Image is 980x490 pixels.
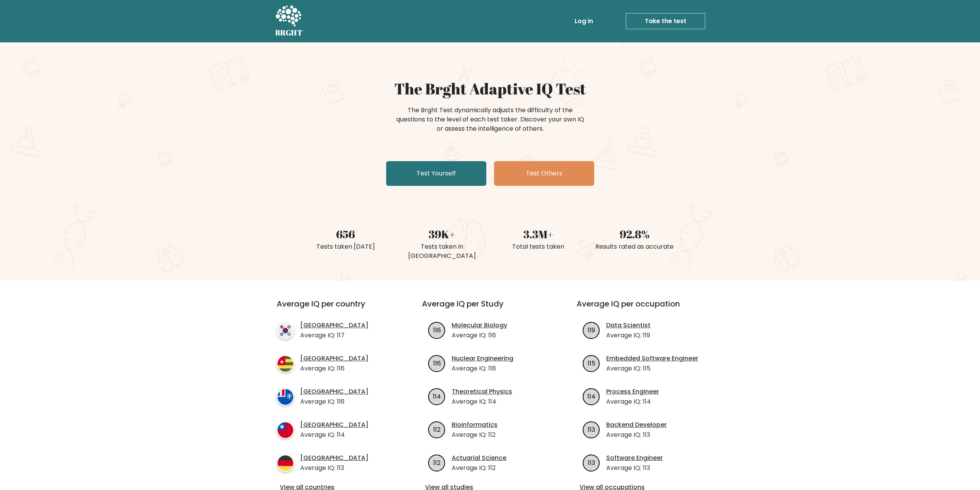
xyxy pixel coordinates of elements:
[386,161,486,186] a: Test Yourself
[572,13,596,29] a: Log in
[277,355,294,372] img: country
[300,430,368,439] p: Average IQ: 114
[275,28,303,37] h5: BRGHT
[452,387,512,396] a: Theoretical Physics
[587,392,595,401] text: 114
[452,397,512,406] p: Average IQ: 114
[277,388,294,406] img: country
[606,364,698,373] p: Average IQ: 115
[277,421,294,439] img: country
[495,242,582,251] div: Total tests taken
[277,299,394,318] h3: Average IQ per country
[452,354,513,363] a: Nuclear Engineering
[300,463,368,473] p: Average IQ: 113
[277,455,294,472] img: country
[626,13,705,29] a: Take the test
[422,299,558,318] h3: Average IQ per Study
[452,453,506,463] a: Actuarial Science
[588,458,595,467] text: 113
[398,226,486,242] div: 39K+
[577,299,713,318] h3: Average IQ per occupation
[591,242,678,251] div: Results rated as accurate
[588,325,595,334] text: 119
[302,226,389,242] div: 656
[494,161,594,186] a: Test Others
[433,325,441,334] text: 116
[433,425,440,434] text: 112
[275,3,303,39] a: BRGHT
[300,387,368,396] a: [GEOGRAPHIC_DATA]
[606,397,659,406] p: Average IQ: 114
[300,331,368,340] p: Average IQ: 117
[452,364,513,373] p: Average IQ: 116
[588,425,595,434] text: 113
[433,359,441,367] text: 116
[300,364,368,373] p: Average IQ: 116
[452,321,507,330] a: Molecular Biology
[606,321,651,330] a: Data Scientist
[300,321,368,330] a: [GEOGRAPHIC_DATA]
[452,331,507,340] p: Average IQ: 116
[495,226,582,242] div: 3.3M+
[452,463,506,473] p: Average IQ: 112
[452,420,498,429] a: Bioinformatics
[606,463,663,473] p: Average IQ: 113
[606,387,659,396] a: Process Engineer
[302,242,389,251] div: Tests taken [DATE]
[300,354,368,363] a: [GEOGRAPHIC_DATA]
[300,420,368,429] a: [GEOGRAPHIC_DATA]
[433,458,440,467] text: 112
[606,331,651,340] p: Average IQ: 119
[606,420,667,429] a: Backend Developer
[452,430,498,439] p: Average IQ: 112
[606,354,698,363] a: Embedded Software Engineer
[591,226,678,242] div: 92.8%
[277,322,294,339] img: country
[433,392,441,401] text: 114
[398,242,486,261] div: Tests taken in [GEOGRAPHIC_DATA]
[394,106,587,133] div: The Brght Test dynamically adjusts the difficulty of the questions to the level of each test take...
[300,453,368,463] a: [GEOGRAPHIC_DATA]
[300,397,368,406] p: Average IQ: 116
[302,79,678,98] h1: The Brght Adaptive IQ Test
[588,359,595,367] text: 115
[606,453,663,463] a: Software Engineer
[606,430,667,439] p: Average IQ: 113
